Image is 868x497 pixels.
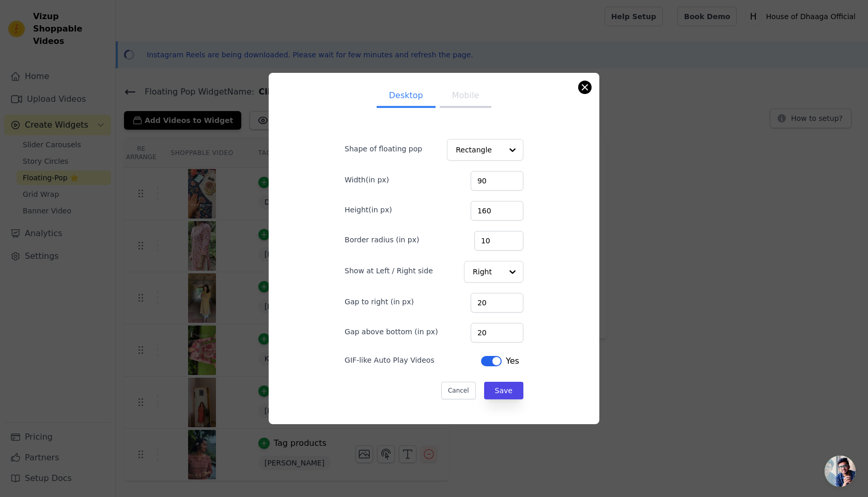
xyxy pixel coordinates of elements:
[345,235,419,245] label: Border radius (in px)
[579,81,591,94] button: Close modal
[345,144,422,154] label: Shape of floating pop
[345,266,433,276] label: Show at Left / Right side
[484,382,523,399] button: Save
[345,327,438,337] label: Gap above bottom (in px)
[825,456,856,487] a: Open chat
[440,85,491,108] button: Mobile
[345,175,389,185] label: Width(in px)
[345,355,435,365] label: GIF-like Auto Play Videos
[377,85,436,108] button: Desktop
[441,382,476,399] button: Cancel
[506,355,519,367] span: Yes
[345,205,392,215] label: Height(in px)
[345,297,414,307] label: Gap to right (in px)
